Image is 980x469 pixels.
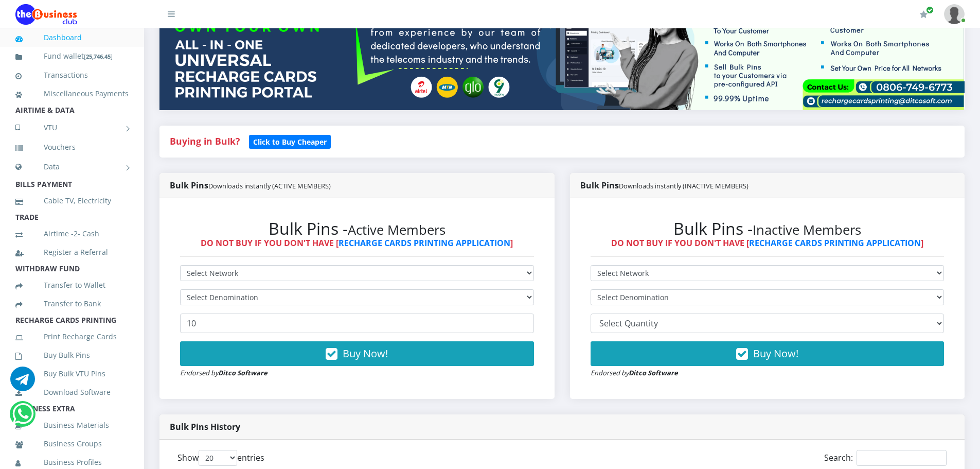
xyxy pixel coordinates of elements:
[619,181,749,190] small: Downloads instantly (INACTIVE MEMBERS)
[824,450,947,466] label: Search:
[926,6,934,14] span: Renew/Upgrade Subscription
[348,221,446,239] small: Active Members
[591,368,678,377] small: Endorsed by
[15,380,129,404] a: Download Software
[753,221,861,239] small: Inactive Members
[15,292,129,316] a: Transfer to Bank
[86,53,111,60] b: 25,746.45
[15,432,129,456] a: Business Groups
[84,53,113,60] small: [ ]
[15,4,77,25] img: Logo
[218,368,268,377] strong: Ditco Software
[170,135,240,147] strong: Buying in Bulk?
[180,314,534,333] input: Enter Quantity
[249,135,331,147] a: Click to Buy Cheaper
[199,450,237,466] select: Showentries
[338,237,510,249] a: RECHARGE CARDS PRINTING APPLICATION
[12,409,33,426] a: Chat for support
[208,181,331,190] small: Downloads instantly (ACTIVE MEMBERS)
[15,362,129,386] a: Buy Bulk VTU Pins
[749,237,921,249] a: RECHARGE CARDS PRINTING APPLICATION
[15,240,129,264] a: Register a Referral
[15,82,129,106] a: Miscellaneous Payments
[611,237,923,249] strong: DO NOT BUY IF YOU DON'T HAVE [ ]
[15,343,129,367] a: Buy Bulk Pins
[629,368,678,377] strong: Ditco Software
[15,63,129,87] a: Transactions
[15,189,129,213] a: Cable TV, Electricity
[15,273,129,297] a: Transfer to Wallet
[170,180,331,191] strong: Bulk Pins
[15,154,129,180] a: Data
[15,325,129,349] a: Print Recharge Cards
[753,346,798,360] span: Buy Now!
[15,26,129,49] a: Dashboard
[944,4,965,24] img: User
[343,346,388,360] span: Buy Now!
[580,180,749,191] strong: Bulk Pins
[10,374,35,391] a: Chat for support
[180,368,268,377] small: Endorsed by
[253,137,327,147] b: Click to Buy Cheaper
[15,115,129,141] a: VTU
[201,237,513,249] strong: DO NOT BUY IF YOU DON'T HAVE [ ]
[15,222,129,246] a: Airtime -2- Cash
[15,44,129,68] a: Fund wallet[25,746.45]
[15,413,129,437] a: Business Materials
[920,10,928,19] i: Renew/Upgrade Subscription
[170,421,240,432] strong: Bulk Pins History
[857,450,947,466] input: Search:
[591,219,945,238] h2: Bulk Pins -
[591,341,945,366] button: Buy Now!
[180,219,534,238] h2: Bulk Pins -
[177,450,264,466] label: Show entries
[180,341,534,366] button: Buy Now!
[15,135,129,159] a: Vouchers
